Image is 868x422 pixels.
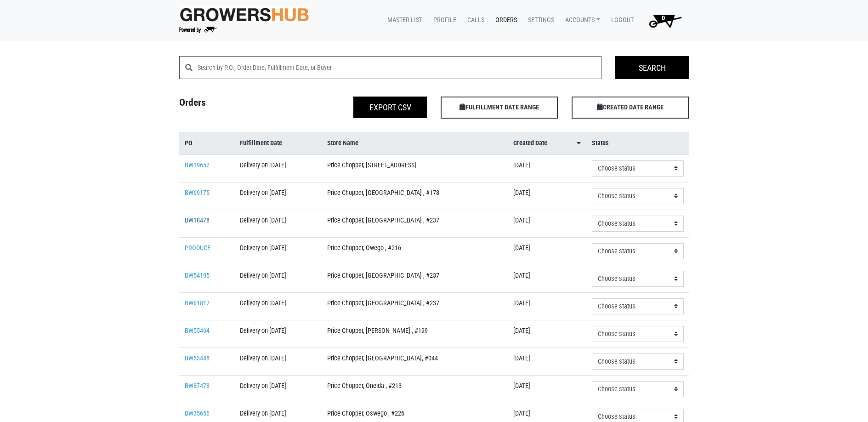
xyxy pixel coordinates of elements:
[185,354,210,362] a: BW53448
[240,138,282,148] span: Fulfillment Date
[327,138,358,148] span: Store Name
[185,189,210,197] a: BW69175
[508,210,586,237] td: [DATE]
[322,348,508,375] td: Price Chopper, [GEOGRAPHIC_DATA], #044
[240,138,316,148] a: Fulfillment Date
[508,182,586,210] td: [DATE]
[380,11,426,29] a: Master List
[234,348,321,375] td: Delivery on [DATE]
[172,97,303,115] h4: Orders
[513,138,547,148] span: Created Date
[508,265,586,292] td: [DATE]
[322,210,508,237] td: Price Chopper, [GEOGRAPHIC_DATA] , #237
[441,97,558,119] span: FULFILLMENT DATE RANGE
[508,375,586,403] td: [DATE]
[615,56,689,79] input: Search
[327,138,502,148] a: Store Name
[508,154,586,182] td: [DATE]
[234,375,321,403] td: Delivery on [DATE]
[521,11,558,29] a: Settings
[234,154,321,182] td: Delivery on [DATE]
[185,272,210,279] a: BW54195
[322,182,508,210] td: Price Chopper, [GEOGRAPHIC_DATA] , #178
[353,97,427,118] button: Export CSV
[185,382,210,390] a: BW87478
[322,292,508,320] td: Price Chopper, [GEOGRAPHIC_DATA] , #237
[322,154,508,182] td: Price Chopper, [STREET_ADDRESS]
[179,27,217,33] img: Powered by Big Wheelbarrow
[322,237,508,265] td: Price Chopper, Owego , #216
[234,292,321,320] td: Delivery on [DATE]
[185,299,210,307] a: BW61817
[558,11,604,29] a: Accounts
[185,410,210,417] a: BW35656
[460,11,488,29] a: Calls
[426,11,460,29] a: Profile
[185,161,210,169] a: BW19652
[645,11,686,30] img: Cart
[513,138,581,148] a: Created Date
[508,320,586,348] td: [DATE]
[592,138,609,148] span: Status
[185,217,210,224] a: BW18478
[185,138,193,148] span: PO
[488,11,521,29] a: Orders
[198,56,602,79] input: Search by P.O., Order Date, Fulfillment Date, or Buyer
[185,327,210,335] a: BW55464
[234,237,321,265] td: Delivery on [DATE]
[662,14,665,22] span: 0
[572,97,689,119] span: CREATED DATE RANGE
[508,348,586,375] td: [DATE]
[185,138,229,148] a: PO
[322,320,508,348] td: Price Chopper, [PERSON_NAME] , #199
[234,265,321,292] td: Delivery on [DATE]
[322,265,508,292] td: Price Chopper, [GEOGRAPHIC_DATA] , #237
[508,237,586,265] td: [DATE]
[179,6,310,23] img: original-fc7597fdc6adbb9d0e2ae620e786d1a2.jpg
[508,292,586,320] td: [DATE]
[592,138,684,148] a: Status
[637,11,689,30] a: 0
[604,11,637,29] a: Logout
[185,244,210,252] a: PRODUCE
[234,182,321,210] td: Delivery on [DATE]
[234,210,321,237] td: Delivery on [DATE]
[234,320,321,348] td: Delivery on [DATE]
[322,375,508,403] td: Price Chopper, Oneida , #213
